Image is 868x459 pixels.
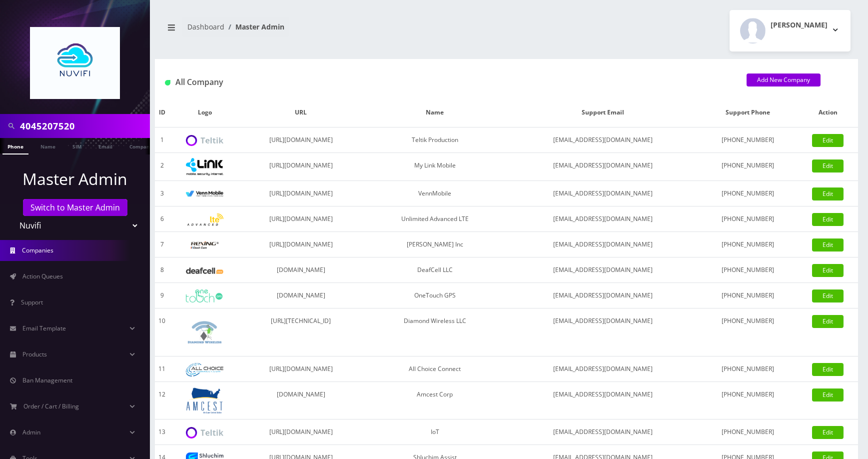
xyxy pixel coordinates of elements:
a: Name [35,138,60,153]
td: 1 [155,127,169,153]
td: [EMAIL_ADDRESS][DOMAIN_NAME] [508,283,698,308]
td: [URL][DOMAIN_NAME] [240,232,361,257]
span: Companies [22,246,53,254]
td: [EMAIL_ADDRESS][DOMAIN_NAME] [508,419,698,445]
td: [DOMAIN_NAME] [240,382,361,419]
a: SIM [67,138,86,153]
a: Switch to Master Admin [23,199,127,216]
span: Admin [22,428,40,436]
td: [URL][DOMAIN_NAME] [240,127,361,153]
input: Search in Company [20,116,147,135]
a: Edit [812,426,844,439]
td: My Link Mobile [361,153,508,181]
img: Teltik Production [186,135,223,146]
td: [PHONE_NUMBER] [698,382,798,419]
th: ID [155,98,169,127]
a: Edit [812,213,844,226]
td: [PHONE_NUMBER] [698,356,798,382]
td: [EMAIL_ADDRESS][DOMAIN_NAME] [508,127,698,153]
a: Edit [812,264,844,277]
td: 13 [155,419,169,445]
a: Edit [812,289,844,302]
td: 6 [155,206,169,232]
td: [PHONE_NUMBER] [698,232,798,257]
td: 2 [155,153,169,181]
img: All Choice Connect [186,363,223,376]
td: Diamond Wireless LLC [361,308,508,356]
li: Master Admin [224,21,284,32]
td: 11 [155,356,169,382]
h1: All Company [165,77,732,87]
td: [EMAIL_ADDRESS][DOMAIN_NAME] [508,257,698,283]
td: [EMAIL_ADDRESS][DOMAIN_NAME] [508,153,698,181]
a: Dashboard [187,22,224,31]
td: OneTouch GPS [361,283,508,308]
span: Products [22,350,47,358]
th: Support Phone [698,98,798,127]
th: Logo [169,98,240,127]
td: VennMobile [361,181,508,206]
a: Edit [812,134,844,147]
th: Support Email [508,98,698,127]
td: [PHONE_NUMBER] [698,153,798,181]
a: Edit [812,187,844,200]
img: Rexing Inc [186,240,223,250]
td: [EMAIL_ADDRESS][DOMAIN_NAME] [508,232,698,257]
th: Action [798,98,858,127]
a: Edit [812,315,844,328]
h2: [PERSON_NAME] [771,21,828,29]
td: [PHONE_NUMBER] [698,181,798,206]
span: Action Queues [22,272,63,280]
td: [EMAIL_ADDRESS][DOMAIN_NAME] [508,382,698,419]
a: Edit [812,388,844,401]
td: [PHONE_NUMBER] [698,419,798,445]
a: Email [93,138,117,153]
a: Add New Company [747,73,821,86]
td: [PHONE_NUMBER] [698,308,798,356]
span: Support [21,298,43,306]
img: My Link Mobile [186,158,223,175]
td: [PHONE_NUMBER] [698,257,798,283]
span: Email Template [22,324,66,332]
td: Unlimited Advanced LTE [361,206,508,232]
td: [EMAIL_ADDRESS][DOMAIN_NAME] [508,308,698,356]
img: DeafCell LLC [186,267,223,274]
td: 7 [155,232,169,257]
td: [URL][DOMAIN_NAME] [240,356,361,382]
td: Amcest Corp [361,382,508,419]
img: Diamond Wireless LLC [186,313,223,351]
td: All Choice Connect [361,356,508,382]
img: Unlimited Advanced LTE [186,213,223,226]
td: 8 [155,257,169,283]
th: Name [361,98,508,127]
td: [DOMAIN_NAME] [240,257,361,283]
button: [PERSON_NAME] [730,10,851,51]
td: DeafCell LLC [361,257,508,283]
td: [URL][DOMAIN_NAME] [240,153,361,181]
td: [EMAIL_ADDRESS][DOMAIN_NAME] [508,181,698,206]
td: Teltik Production [361,127,508,153]
td: [URL][DOMAIN_NAME] [240,419,361,445]
a: Company [124,138,158,153]
td: [DOMAIN_NAME] [240,283,361,308]
td: [PHONE_NUMBER] [698,206,798,232]
td: [URL][DOMAIN_NAME] [240,181,361,206]
td: [PERSON_NAME] Inc [361,232,508,257]
a: Edit [812,238,844,251]
a: Edit [812,159,844,172]
td: 10 [155,308,169,356]
img: Nuvifi [30,27,120,99]
a: Phone [2,138,28,154]
td: [EMAIL_ADDRESS][DOMAIN_NAME] [508,356,698,382]
img: All Company [165,80,170,85]
span: Ban Management [22,376,72,384]
td: [URL][DOMAIN_NAME] [240,206,361,232]
td: [EMAIL_ADDRESS][DOMAIN_NAME] [508,206,698,232]
td: [PHONE_NUMBER] [698,283,798,308]
img: Amcest Corp [186,387,223,414]
img: OneTouch GPS [186,289,223,302]
img: IoT [186,427,223,438]
img: VennMobile [186,190,223,197]
td: [URL][TECHNICAL_ID] [240,308,361,356]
